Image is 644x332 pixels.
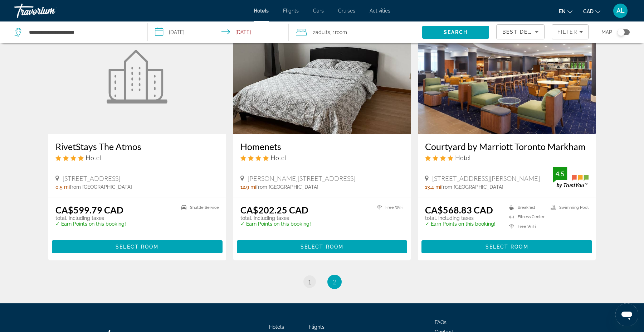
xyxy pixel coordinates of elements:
[330,27,347,37] span: , 1
[70,184,132,190] span: from [GEOGRAPHIC_DATA]
[237,242,408,250] a: Select Room
[107,50,167,104] img: RivetStays The Atmos
[313,8,324,14] a: Cars
[301,244,343,250] span: Select Room
[63,174,120,182] span: [STREET_ADDRESS]
[557,29,578,35] span: Filter
[583,9,594,14] span: CAD
[338,8,355,14] a: Cruises
[237,240,408,253] button: Select Room
[559,9,566,14] span: en
[444,29,468,35] span: Search
[432,174,540,182] span: [STREET_ADDRESS][PERSON_NAME]
[86,154,101,162] span: Hotel
[316,29,330,35] span: Adults
[373,205,404,211] li: Free WiFi
[308,278,311,286] span: 1
[425,221,496,227] p: ✓ Earn Points on this booking!
[612,29,630,35] button: Toggle map
[502,29,540,35] span: Best Deals
[55,221,126,227] p: ✓ Earn Points on this booking!
[55,141,219,152] a: RivetStays The Atmos
[425,154,589,162] div: 4 star Hotel
[240,221,311,227] p: ✓ Earn Points on this booking!
[435,319,447,325] a: FAQs
[55,154,219,162] div: 4 star Hotel
[615,303,638,326] iframe: Bouton de lancement de la fenêtre de messagerie
[422,26,489,39] button: Search
[611,3,630,18] button: User Menu
[256,184,318,190] span: from [GEOGRAPHIC_DATA]
[48,19,226,134] a: RivetStays The Atmos
[254,8,269,14] a: Hotels
[502,28,538,36] mat-select: Sort by
[425,205,493,215] ins: CA$568.83 CAD
[425,141,589,152] a: Courtyard by Marriott Toronto Markham
[270,154,286,162] span: Hotel
[289,21,422,43] button: Travelers: 2 adults, 0 children
[116,244,158,250] span: Select Room
[309,324,325,330] a: Flights
[55,215,126,221] p: total, including taxes
[455,154,470,162] span: Hotel
[313,27,330,37] span: 2
[559,6,572,16] button: Change language
[55,205,123,215] ins: CA$599.79 CAD
[421,242,592,250] a: Select Room
[547,205,589,211] li: Swimming Pool
[333,278,336,286] span: 2
[486,244,528,250] span: Select Room
[506,214,547,220] li: Fitness Center
[28,27,137,38] input: Search hotel destination
[441,184,503,190] span: from [GEOGRAPHIC_DATA]
[233,19,411,134] img: Homenets
[240,205,308,215] ins: CA$202.25 CAD
[52,242,223,250] a: Select Room
[248,174,355,182] span: [PERSON_NAME][STREET_ADDRESS]
[418,19,596,134] img: Courtyard by Marriott Toronto Markham
[335,29,347,35] span: Room
[506,205,547,211] li: Breakfast
[178,205,219,211] li: Shuttle Service
[583,6,600,16] button: Change currency
[240,141,404,152] a: Homenets
[506,223,547,230] li: Free WiFi
[148,21,288,43] button: Select check in and out date
[552,24,589,39] button: Filters
[553,167,589,188] img: TrustYou guest rating badge
[425,184,441,190] span: 13.4 mi
[269,324,284,330] a: Hotels
[240,184,256,190] span: 12.9 mi
[52,240,223,253] button: Select Room
[370,8,390,14] a: Activities
[616,7,625,14] span: AL
[240,215,311,221] p: total, including taxes
[283,8,299,14] a: Flights
[55,184,70,190] span: 0.5 mi
[553,169,567,178] div: 4.5
[48,275,596,289] nav: Pagination
[601,27,612,37] span: Map
[240,154,404,162] div: 4 star Hotel
[425,215,496,221] p: total, including taxes
[421,240,592,253] button: Select Room
[14,1,86,20] a: Travorium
